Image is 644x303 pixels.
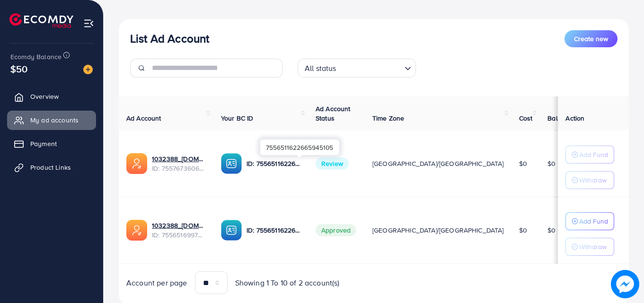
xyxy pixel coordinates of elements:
span: $0 [519,225,527,235]
span: $50 [10,62,27,76]
span: Action [565,113,584,123]
p: Add Fund [579,149,608,160]
a: 1032388_[DOMAIN_NAME]_1759658022401 [152,154,206,164]
span: Ad Account [126,113,161,123]
p: Add Fund [579,216,608,227]
img: ic-ba-acc.ded83a64.svg [221,220,242,241]
a: Payment [7,134,96,153]
span: Balance [547,113,573,123]
span: Payment [30,139,57,148]
div: Search for option [298,59,416,78]
span: $0 [547,159,556,168]
span: Account per page [126,277,187,288]
div: <span class='underline'>1032388_styleden.shop_1759658022401</span></br>7557673606067683345 [152,154,206,173]
span: ID: 7557673606067683345 [152,164,206,173]
span: [GEOGRAPHIC_DATA]/[GEOGRAPHIC_DATA] [372,225,504,235]
button: Add Fund [565,146,614,164]
span: [GEOGRAPHIC_DATA]/[GEOGRAPHIC_DATA] [372,159,504,168]
img: ic-ads-acc.e4c84228.svg [126,220,147,241]
span: Overview [30,92,59,101]
div: 7556511622665945105 [260,139,339,155]
p: Withdraw [579,241,607,252]
span: Create new [574,34,608,43]
span: Review [316,157,349,170]
img: image [83,65,93,74]
a: My ad accounts [7,111,96,130]
a: Product Links [7,158,96,177]
span: Showing 1 To 10 of 2 account(s) [235,277,340,288]
span: $0 [519,159,527,168]
button: Add Fund [565,212,614,230]
img: image [611,270,639,298]
span: Ecomdy Balance [10,52,62,61]
span: Approved [316,224,356,236]
img: logo [9,13,73,28]
button: Withdraw [565,238,614,256]
p: Withdraw [579,174,607,186]
h3: List Ad Account [130,32,209,45]
span: Your BC ID [221,113,254,123]
p: ID: 7556511622665945105 [247,225,300,236]
p: ID: 7556511622665945105 [247,158,300,169]
input: Search for option [339,60,401,75]
span: Cost [519,113,533,123]
img: menu [83,18,94,29]
div: <span class='underline'>1032388_stylenden.shop_1759388818810</span></br>7556516997920604178 [152,221,206,240]
img: ic-ads-acc.e4c84228.svg [126,153,147,174]
span: Time Zone [372,113,404,123]
span: ID: 7556516997920604178 [152,230,206,240]
button: Withdraw [565,171,614,189]
a: 1032388_[DOMAIN_NAME]_1759388818810 [152,221,206,230]
span: Product Links [30,163,71,172]
button: Create new [565,30,618,47]
span: My ad accounts [30,115,79,125]
span: $0 [547,225,556,235]
span: All status [303,61,338,75]
span: Ad Account Status [316,104,351,123]
a: Overview [7,87,96,106]
img: ic-ba-acc.ded83a64.svg [221,153,242,174]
